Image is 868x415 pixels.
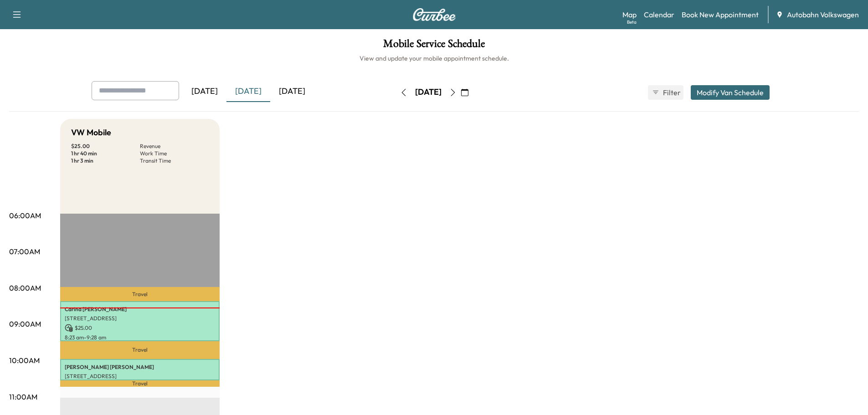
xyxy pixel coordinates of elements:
p: [PERSON_NAME] [PERSON_NAME] [65,364,215,371]
p: 1 hr 3 min [71,157,140,164]
p: [STREET_ADDRESS] [65,373,215,380]
h1: Mobile Service Schedule [9,38,859,54]
div: [DATE] [415,87,442,98]
div: [DATE] [270,81,314,102]
div: [DATE] [226,81,270,102]
p: Travel [60,341,220,359]
p: 8:23 am - 9:28 am [65,334,215,341]
h6: View and update your mobile appointment schedule. [9,54,859,63]
p: Transit Time [140,157,209,164]
a: MapBeta [622,9,637,20]
p: Carina [PERSON_NAME] [65,306,215,313]
p: 09:00AM [9,318,41,329]
p: 11:00AM [9,391,37,402]
button: Filter [648,85,683,100]
button: Modify Van Schedule [691,85,770,100]
p: [STREET_ADDRESS] [65,315,215,322]
a: Book New Appointment [682,9,759,20]
div: Beta [627,19,637,26]
p: $ 25.00 [71,143,140,150]
p: 1 hr 40 min [71,150,140,157]
p: Travel [60,380,220,387]
span: Filter [663,87,679,98]
p: $ 25.00 [65,324,215,332]
p: 10:00AM [9,355,40,366]
p: Revenue [140,143,209,150]
a: Calendar [644,9,674,20]
h5: VW Mobile [71,126,111,139]
img: Curbee Logo [412,8,456,21]
p: Travel [60,287,220,301]
p: Work Time [140,150,209,157]
p: 08:00AM [9,282,41,293]
p: 07:00AM [9,246,40,257]
p: 06:00AM [9,210,41,221]
div: [DATE] [183,81,226,102]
